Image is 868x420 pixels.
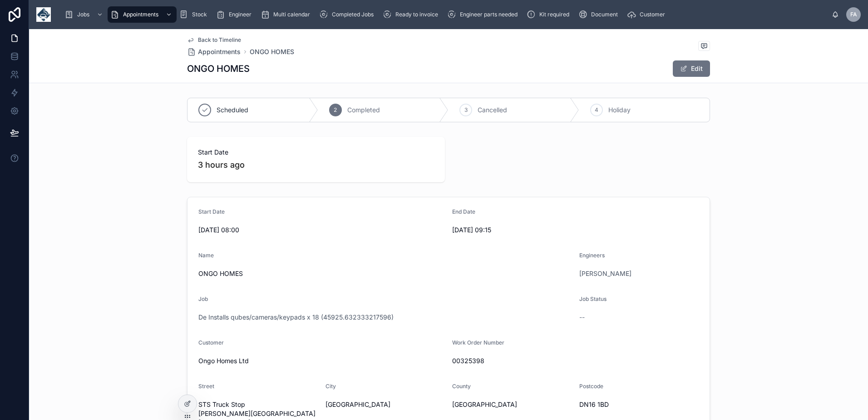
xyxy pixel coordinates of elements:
span: Street [198,383,214,390]
span: 3 [464,106,468,114]
button: Edit [673,60,710,77]
a: Kit required [524,6,576,23]
span: Multi calendar [273,11,310,18]
span: Start Date [198,208,225,215]
span: Completed Jobs [332,11,374,18]
span: City [325,383,336,390]
span: Job Status [579,295,607,302]
span: Ready to invoice [395,11,438,18]
span: Scheduled [217,105,248,115]
span: Appointments [123,11,158,18]
span: Ongo Homes Ltd [198,356,445,365]
a: Engineer parts needed [444,6,524,23]
span: Customer [198,339,224,346]
span: FA [850,11,857,18]
a: Appointments [108,6,177,23]
span: 00325398 [452,356,699,365]
span: County [452,383,471,390]
a: Completed Jobs [316,6,380,23]
a: Ready to invoice [380,6,444,23]
span: Cancelled [478,105,507,115]
span: [DATE] 09:15 [452,225,699,235]
span: -- [579,313,585,322]
a: ONGO HOMES [250,47,294,56]
span: Postcode [579,383,603,390]
span: Kit required [539,11,569,18]
span: Work Order Number [452,339,504,346]
span: 2 [334,106,337,114]
span: Engineer parts needed [460,11,518,18]
img: App logo [36,7,51,22]
span: Engineer [229,11,252,18]
span: Document [591,11,618,18]
div: scrollable content [58,5,832,25]
span: Stock [192,11,207,18]
span: Start Date [198,148,434,157]
a: Engineer [213,6,258,23]
a: De Installs qubes/cameras/keypads x 18 (45925.632333217596) [198,313,394,322]
span: Appointments [198,47,241,56]
span: End Date [452,208,475,215]
span: DN16 1BD [579,400,699,409]
span: 4 [595,106,598,114]
span: [GEOGRAPHIC_DATA] [325,400,445,409]
span: Jobs [77,11,89,18]
span: Job [198,295,208,302]
span: Holiday [608,105,631,115]
a: [PERSON_NAME] [579,269,631,278]
a: Jobs [62,6,108,23]
span: Back to Timeline [198,36,241,44]
a: Document [576,6,624,23]
span: Engineers [579,252,605,259]
span: [GEOGRAPHIC_DATA] [452,400,572,409]
a: Stock [177,6,213,23]
a: Customer [624,6,671,23]
a: Appointments [187,47,241,56]
p: 3 hours ago [198,159,245,171]
span: Name [198,252,214,259]
span: [DATE] 08:00 [198,225,445,235]
a: Multi calendar [258,6,316,23]
h1: ONGO HOMES [187,62,250,75]
span: Customer [640,11,665,18]
a: Back to Timeline [187,36,241,44]
span: ONGO HOMES [198,269,572,278]
span: Completed [347,105,380,115]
